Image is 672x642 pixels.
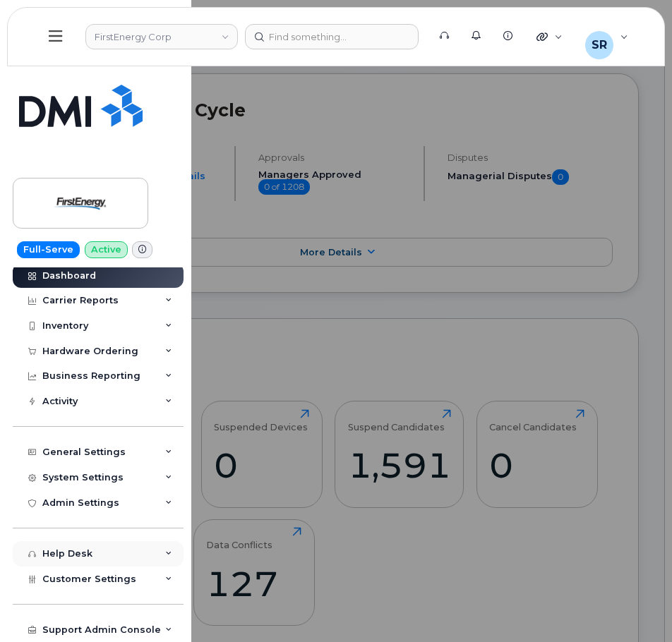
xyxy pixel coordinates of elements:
iframe: Messenger Launcher [611,581,661,631]
a: Active [85,241,128,258]
img: FirstEnergy Corp [26,183,135,224]
div: Quicklinks [527,23,572,51]
div: Dashboard [42,270,96,281]
div: Business Reporting [42,370,140,382]
a: FirstEnergy Corp [13,178,148,229]
a: Full-Serve [17,241,80,258]
div: Sebastian Reissig [575,23,638,51]
span: SR [592,37,607,54]
div: Admin Settings [42,497,119,509]
input: Find something... [245,24,419,49]
div: Help Desk [42,548,92,559]
img: Simplex My-Serve [19,85,143,127]
div: General Settings [42,447,126,458]
div: System Settings [42,472,124,483]
div: Carrier Reports [42,295,119,306]
div: Inventory [42,320,88,332]
a: Dashboard [13,263,184,289]
div: Hardware Ordering [42,346,138,357]
span: Customer Settings [42,574,136,584]
div: Support Admin Console [42,624,161,636]
div: Activity [42,396,78,407]
a: FirstEnergy Corp [85,24,238,49]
